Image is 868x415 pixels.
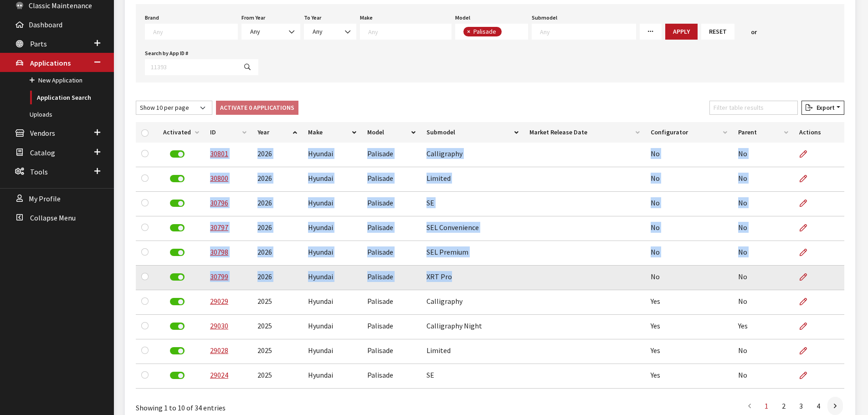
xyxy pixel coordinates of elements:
[733,315,793,339] td: Yes
[455,14,470,22] label: Model
[362,167,421,192] td: Palisade
[645,241,733,266] td: No
[303,122,362,143] th: Make: activate to sort column ascending
[303,143,362,167] td: Hyundai
[421,266,524,290] td: XRT Pro
[210,370,228,379] a: 29024
[170,372,185,379] label: Deactivate Application
[813,103,835,112] span: Export
[158,122,205,143] th: Activated: activate to sort column ascending
[421,167,524,192] td: Limited
[799,266,815,288] a: Edit Application
[30,129,55,138] span: Vendors
[701,24,734,40] button: Reset
[170,249,185,256] label: Deactivate Application
[524,122,645,143] th: Market Release Date: activate to sort column ascending
[645,339,733,364] td: Yes
[645,122,733,143] th: Configurator: activate to sort column ascending
[252,241,302,266] td: 2026
[303,241,362,266] td: Hyundai
[645,266,733,290] td: No
[733,266,793,290] td: No
[241,24,300,40] span: Any
[252,167,302,192] td: 2026
[30,167,48,176] span: Tools
[540,27,636,36] textarea: Search
[252,315,302,339] td: 2025
[252,266,302,290] td: 2026
[303,266,362,290] td: Hyundai
[210,174,228,183] a: 30800
[303,216,362,241] td: Hyundai
[170,273,185,281] label: Deactivate Application
[252,339,302,364] td: 2025
[645,167,733,192] td: No
[304,14,321,22] label: To Year
[252,290,302,315] td: 2025
[303,364,362,389] td: Hyundai
[421,339,524,364] td: Limited
[799,143,815,165] a: Edit Application
[252,192,302,216] td: 2026
[368,27,451,36] textarea: Search
[362,122,421,143] th: Model: activate to sort column ascending
[794,122,844,143] th: Actions
[421,241,524,266] td: SEL Premium
[467,27,470,36] span: ×
[733,192,793,216] td: No
[210,198,228,207] a: 30796
[645,364,733,389] td: Yes
[709,101,798,115] input: Filter table results
[362,192,421,216] td: Palisade
[421,192,524,216] td: SE
[210,297,228,306] a: 29029
[463,27,473,36] button: Remove item
[136,396,425,413] div: Showing 1 to 10 of 34 entries
[421,290,524,315] td: Calligraphy
[733,339,793,364] td: No
[210,321,228,330] a: 29030
[29,1,92,10] span: Classic Maintenance
[810,397,827,415] a: 4
[210,149,228,158] a: 30801
[733,143,793,167] td: No
[645,315,733,339] td: Yes
[758,397,775,415] a: 1
[310,27,350,36] span: Any
[303,167,362,192] td: Hyundai
[170,323,185,330] label: Deactivate Application
[205,122,252,143] th: ID: activate to sort column ascending
[145,14,159,22] label: Brand
[210,272,228,281] a: 30799
[362,216,421,241] td: Palisade
[30,58,71,67] span: Applications
[362,266,421,290] td: Palisade
[170,200,185,207] label: Deactivate Application
[733,216,793,241] td: No
[799,167,815,190] a: Edit Application
[733,122,793,143] th: Parent: activate to sort column ascending
[303,339,362,364] td: Hyundai
[799,241,815,264] a: Edit Application
[30,213,76,222] span: Collapse Menu
[303,290,362,315] td: Hyundai
[30,148,55,157] span: Catalog
[733,364,793,389] td: No
[252,364,302,389] td: 2025
[463,27,502,36] li: Palisade
[170,298,185,305] label: Deactivate Application
[799,315,815,338] a: Edit Application
[799,364,815,387] a: Edit Application
[252,143,302,167] td: 2026
[733,241,793,266] td: No
[532,14,557,22] label: Submodel
[421,364,524,389] td: SE
[665,24,698,40] button: Apply
[170,150,185,158] label: Deactivate Application
[645,290,733,315] td: Yes
[733,167,793,192] td: No
[645,192,733,216] td: No
[313,27,323,36] span: Any
[210,247,228,256] a: 30798
[645,143,733,167] td: No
